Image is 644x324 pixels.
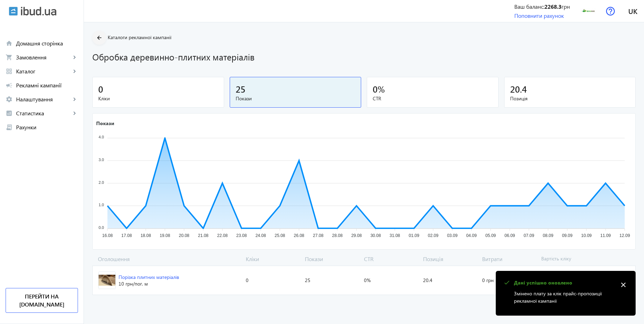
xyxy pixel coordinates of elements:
[274,233,285,238] tspan: 25.08
[6,288,78,313] a: Перейти на [DOMAIN_NAME]
[141,233,151,238] tspan: 18.08
[514,12,564,19] a: Поповнити рахунок
[502,278,511,287] mat-icon: check
[16,68,71,75] span: Каталог
[524,233,534,238] tspan: 07.09
[606,7,615,16] img: help.svg
[373,95,493,102] span: CTR
[562,233,572,238] tspan: 09.09
[378,83,385,95] span: %
[217,233,228,238] tspan: 22.08
[628,7,637,15] span: uk
[514,279,614,286] p: Дані успішно оновлено
[21,7,56,16] img: ibud_text.svg
[389,233,400,238] tspan: 31.08
[71,68,78,75] mat-icon: keyboard_arrow_right
[294,233,304,238] tspan: 26.08
[108,34,171,41] span: Каталоги рекламної кампанії
[305,277,310,284] span: 25
[98,95,218,102] span: Кліки
[620,233,630,238] tspan: 12.09
[16,54,71,61] span: Замовлення
[99,225,104,230] tspan: 0.0
[364,277,371,284] span: 0%
[16,110,71,117] span: Статистика
[236,95,356,102] span: Покази
[514,290,614,304] p: Змінено плату за клік прайс-пропозиції рекламної кампанії
[236,233,247,238] tspan: 23.08
[99,180,104,185] tspan: 2.0
[160,233,170,238] tspan: 19.08
[6,54,13,61] mat-icon: shopping_cart
[538,255,608,263] span: Вартість кліку
[482,277,494,284] span: 0 грн
[428,233,438,238] tspan: 02.09
[466,233,477,238] tspan: 04.09
[510,95,630,102] span: Позиція
[505,233,515,238] tspan: 06.09
[92,51,636,63] h1: Обробка деревинно-плитних матеріалів
[179,233,189,238] tspan: 20.08
[447,233,458,238] tspan: 03.09
[98,83,103,95] span: 0
[6,124,13,131] mat-icon: receipt_long
[71,110,78,117] mat-icon: keyboard_arrow_right
[121,233,132,238] tspan: 17.08
[99,135,104,139] tspan: 4.0
[119,280,179,287] div: 10 грн /пог. м
[16,124,78,131] span: Рахунки
[373,83,378,95] span: 0
[16,40,78,47] span: Домашня сторінка
[71,54,78,61] mat-icon: keyboard_arrow_right
[581,233,592,238] tspan: 10.09
[256,233,266,238] tspan: 24.08
[361,255,420,263] span: CTR
[99,158,104,162] tspan: 3.0
[236,83,245,95] span: 25
[6,96,13,103] mat-icon: settings
[243,255,302,263] span: Кліки
[9,7,18,16] img: ibud.svg
[99,272,115,289] img: 27089633be9cf5e50f1134094097531-9eca0b25bd.jpg
[600,233,611,238] tspan: 11.09
[102,233,113,238] tspan: 16.08
[246,277,249,284] span: 0
[96,120,114,127] text: Покази
[370,233,381,238] tspan: 30.08
[6,82,13,89] mat-icon: campaign
[92,255,243,263] span: Оголошення
[95,34,104,42] mat-icon: arrow_back
[510,83,527,95] span: 20.4
[16,96,71,103] span: Налаштування
[6,40,13,47] mat-icon: home
[99,203,104,207] tspan: 1.0
[6,110,13,117] mat-icon: analytics
[198,233,208,238] tspan: 21.08
[332,233,343,238] tspan: 28.08
[618,280,629,290] mat-icon: close
[6,68,13,75] mat-icon: grid_view
[514,3,570,10] div: Ваш баланс: грн
[71,96,78,103] mat-icon: keyboard_arrow_right
[302,255,361,263] span: Покази
[423,277,432,284] span: 20.4
[485,233,496,238] tspan: 05.09
[543,233,553,238] tspan: 08.09
[479,255,538,263] span: Витрати
[313,233,323,238] tspan: 27.08
[351,233,362,238] tspan: 29.08
[409,233,419,238] tspan: 01.09
[544,3,561,10] b: 2268.3
[16,82,78,89] span: Рекламні кампанії
[119,274,179,281] div: Порізка плитних матеріалів
[420,255,479,263] span: Позиція
[580,3,596,19] img: 2739263355c423cdc92742134541561-df0ec5a72f.png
